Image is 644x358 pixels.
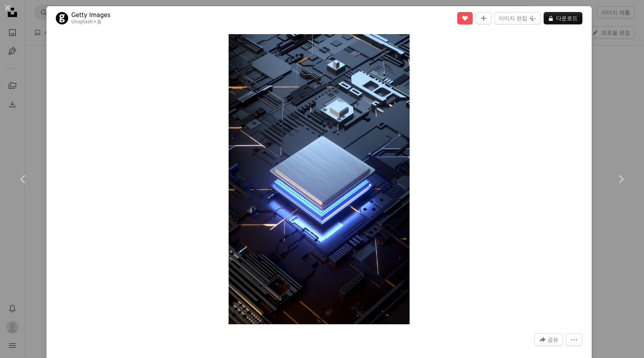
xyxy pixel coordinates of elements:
button: 이 이미지 공유 [534,334,563,346]
img: Getty Images의 프로필로 이동 [56,12,68,24]
button: 좋아요 취소 [457,12,473,24]
a: Getty Images [71,11,110,19]
a: 다음 [598,142,644,216]
button: 컬렉션에 추가 [476,12,491,24]
span: 공유 [548,334,558,346]
a: Unsplash+ [71,19,97,24]
button: 더 많은 작업 [566,334,582,346]
img: 중앙 컴퓨터 프로세서 CPU 개념입니다. 3d 렌더링, 개념적 이미지. [229,34,410,324]
button: 이미지 편집 [494,12,541,24]
div: 용 [71,19,110,25]
button: 다운로드 [544,12,582,24]
button: 이 이미지 확대 [229,34,410,324]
